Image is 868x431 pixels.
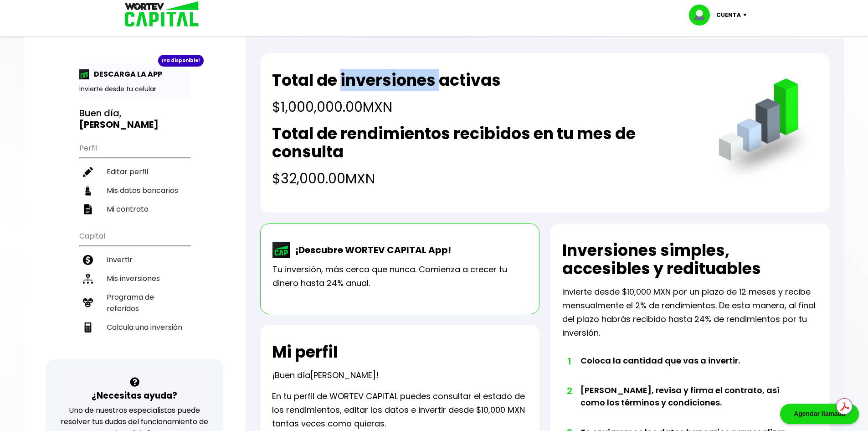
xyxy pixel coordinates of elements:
img: inversiones-icon.6695dc30.svg [83,274,93,284]
h2: Total de rendimientos recibidos en tu mes de consulta [272,125,700,161]
h2: Inversiones simples, accesibles y redituables [562,241,818,278]
ul: Capital [79,226,190,359]
ul: Perfil [79,138,190,218]
p: ¡Descubre WORTEV CAPITAL App! [291,243,451,257]
p: Invierte desde tu celular [79,84,190,94]
a: Programa de referidos [79,288,190,318]
img: icon-down [741,14,753,16]
h4: $1,000,000.00 MXN [272,97,501,117]
a: Mi contrato [79,200,190,218]
img: datos-icon.10cf9172.svg [83,186,93,196]
a: Mis inversiones [79,269,190,288]
li: Coloca la cantidad que vas a invertir. [580,354,792,384]
img: wortev-capital-app-icon [272,242,291,258]
img: invertir-icon.b3b967d7.svg [83,255,93,265]
img: profile-image [689,5,716,26]
img: recomiendanos-icon.9b8e9327.svg [83,298,93,308]
p: ¡Buen día ! [272,369,379,382]
img: editar-icon.952d3147.svg [83,167,93,177]
img: app-icon [79,69,89,79]
p: Tu inversión, más cerca que nunca. Comienza a crecer tu dinero hasta 24% anual. [272,263,527,290]
img: calculadora-icon.17d418c4.svg [83,322,93,332]
a: Calcula una inversión [79,318,190,337]
span: 1 [567,354,571,368]
h2: Mi perfil [272,343,338,361]
h3: Buen día, [79,108,190,130]
p: En tu perfil de WORTEV CAPITAL puedes consultar el estado de los rendimientos, editar los datos e... [272,389,528,431]
h3: ¿Necesitas ayuda? [92,389,177,402]
span: [PERSON_NAME] [310,369,376,381]
p: DESCARGA LA APP [89,68,162,80]
a: Invertir [79,250,190,269]
div: Agendar llamada [780,404,859,424]
img: contrato-icon.f2db500c.svg [83,204,93,214]
img: grafica.516fef24.png [714,78,818,182]
h2: Total de inversiones activas [272,71,501,89]
span: 2 [567,384,571,398]
p: Cuenta [716,8,741,22]
b: [PERSON_NAME] [79,118,159,131]
a: Mis datos bancarios [79,181,190,200]
p: Invierte desde $10,000 MXN por un plazo de 12 meses y recibe mensualmente el 2% de rendimientos. ... [562,285,818,340]
h4: $32,000.00 MXN [272,168,700,189]
div: ¡Ya disponible! [158,55,204,67]
a: Editar perfil [79,162,190,181]
li: [PERSON_NAME], revisa y firma el contrato, así como los términos y condiciones. [580,384,792,426]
